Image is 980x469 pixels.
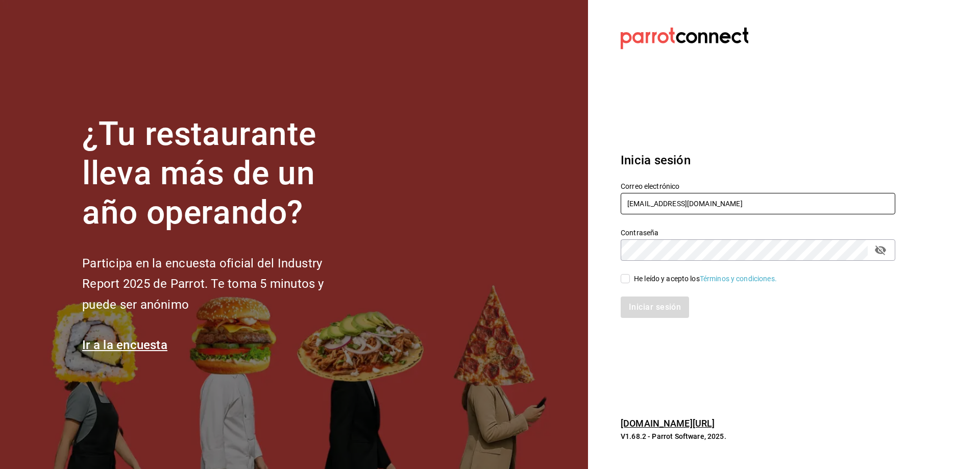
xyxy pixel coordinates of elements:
div: He leído y acepto los [634,274,777,284]
label: Contraseña [621,229,895,236]
p: V1.68.2 - Parrot Software, 2025. [621,431,895,441]
a: [DOMAIN_NAME][URL] [621,418,715,429]
h1: ¿Tu restaurante lleva más de un año operando? [82,115,358,232]
a: Términos y condiciones. [700,275,777,283]
h2: Participa en la encuesta oficial del Industry Report 2025 de Parrot. Te toma 5 minutos y puede se... [82,253,358,315]
label: Correo electrónico [621,183,895,190]
a: Ir a la encuesta [82,338,167,352]
input: Ingresa tu correo electrónico [621,193,895,214]
button: passwordField [872,241,889,259]
h3: Inicia sesión [621,151,895,169]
